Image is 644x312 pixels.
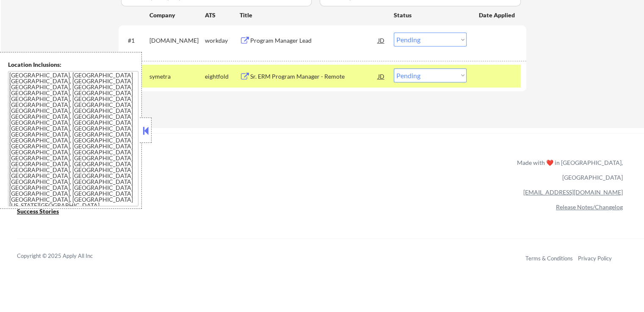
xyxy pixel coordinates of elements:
[149,36,205,45] div: [DOMAIN_NAME]
[205,11,240,19] div: ATS
[578,255,612,262] a: Privacy Policy
[514,155,623,185] div: Made with ❤️ in [GEOGRAPHIC_DATA], [GEOGRAPHIC_DATA]
[17,167,340,176] a: Refer & earn free applications 👯‍♀️
[149,11,205,19] div: Company
[479,11,516,19] div: Date Applied
[17,252,114,260] div: Copyright © 2025 Apply All Inc
[377,33,386,48] div: JD
[525,255,573,262] a: Terms & Conditions
[394,7,467,22] div: Status
[128,36,143,45] div: #1
[205,72,240,81] div: eightfold
[205,36,240,45] div: workday
[8,60,138,69] div: Location Inclusions:
[250,72,378,81] div: Sr. ERM Program Manager - Remote
[240,11,386,19] div: Title
[250,36,378,45] div: Program Manager Lead
[17,207,70,217] a: Success Stories
[377,68,386,84] div: JD
[523,189,623,196] a: [EMAIL_ADDRESS][DOMAIN_NAME]
[149,72,205,81] div: symetra
[17,208,59,215] u: Success Stories
[556,203,623,211] a: Release Notes/Changelog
